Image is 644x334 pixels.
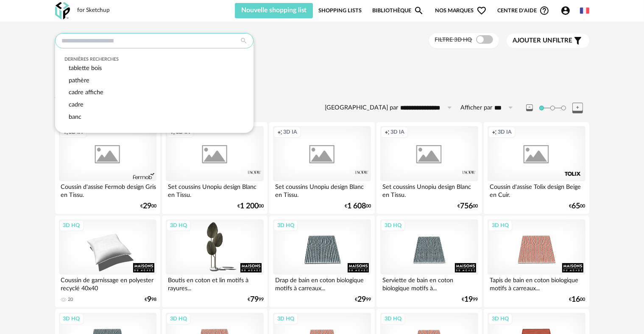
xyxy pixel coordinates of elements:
[488,275,585,292] div: Tapis de bain en coton biologique motifs à carreaux...
[569,297,585,303] div: € 00
[269,122,374,214] a: Creation icon 3D IA Set coussins Unopiu design Blanc en Tissu. €1 60800
[569,203,585,209] div: € 00
[59,275,156,292] div: Coussin de garnissage en polyester recyclé 40x40
[166,181,263,198] div: Set coussins Unopiu design Blanc en Tissu.
[560,6,574,16] span: Account Circle icon
[465,297,473,303] span: 19
[488,220,513,231] div: 3D HQ
[166,275,263,292] div: Boutis en coton et lin motifs à rayures...
[273,275,371,292] div: Drap de bain en coton biologique motifs à carreaux...
[55,91,589,101] div: 2984 résultats
[69,65,102,71] span: tablette bois
[435,3,487,18] span: Nos marques
[241,7,307,14] span: Nouvelle shopping list
[147,297,151,303] span: 9
[345,203,371,209] div: € 00
[162,122,267,214] a: Creation icon 3D IA Set coussins Unopiu design Blanc en Tissu. €1 20000
[462,297,478,303] div: € 99
[572,297,580,303] span: 16
[64,56,244,62] div: Dernières recherches
[484,216,589,307] a: 3D HQ Tapis de bain en coton biologique motifs à carreaux... €1600
[166,220,191,231] div: 3D HQ
[273,220,298,231] div: 3D HQ
[435,37,472,43] span: Filtre 3D HQ
[250,297,259,303] span: 79
[414,6,424,16] span: Magnify icon
[458,203,478,209] div: € 00
[385,129,390,135] span: Creation icon
[513,36,573,45] span: filtre
[162,216,267,307] a: 3D HQ Boutis en coton et lin motifs à rayures... €7999
[269,216,374,307] a: 3D HQ Drap de bain en coton biologique motifs à carreaux... €2999
[357,297,366,303] span: 29
[460,203,473,209] span: 756
[59,220,84,231] div: 3D HQ
[376,122,482,214] a: Creation icon 3D IA Set coussins Unopiu design Blanc en Tissu. €75600
[513,37,553,44] span: Ajouter un
[55,216,160,307] a: 3D HQ Coussin de garnissage en polyester recyclé 40x40 20 €998
[507,34,589,48] button: Ajouter unfiltre Filter icon
[69,77,89,84] span: pathère
[580,6,589,15] img: fr
[497,6,549,16] span: Centre d'aideHelp Circle Outline icon
[277,129,282,135] span: Creation icon
[498,129,512,135] span: 3D IA
[484,122,589,214] a: Creation icon 3D IA Coussin d'assise Tolix design Beige en Cuir. €6500
[68,297,73,303] div: 20
[560,6,571,16] span: Account Circle icon
[69,101,84,108] span: cadre
[539,6,549,16] span: Help Circle Outline icon
[492,129,497,135] span: Creation icon
[273,181,371,198] div: Set coussins Unopiu design Blanc en Tissu.
[573,36,583,46] span: Filter icon
[140,203,156,209] div: € 00
[390,129,404,135] span: 3D IA
[376,216,482,307] a: 3D HQ Serviette de bain en coton biologique motifs à... €1999
[372,3,424,18] a: BibliothèqueMagnify icon
[283,129,297,135] span: 3D IA
[237,203,264,209] div: € 00
[59,181,156,198] div: Coussin d'assise Fermob design Gris en Tissu.
[143,203,151,209] span: 29
[488,181,585,198] div: Coussin d'assise Tolix design Beige en Cuir.
[572,203,580,209] span: 65
[273,313,298,324] div: 3D HQ
[235,3,313,18] button: Nouvelle shopping list
[347,203,366,209] span: 1 608
[355,297,371,303] div: € 99
[380,275,478,292] div: Serviette de bain en coton biologique motifs à...
[145,297,156,303] div: € 98
[240,203,259,209] span: 1 200
[55,122,160,214] a: Creation icon 3D IA Coussin d'assise Fermob design Gris en Tissu. €2900
[318,3,362,18] a: Shopping Lists
[488,313,513,324] div: 3D HQ
[59,313,84,324] div: 3D HQ
[248,297,264,303] div: € 99
[325,104,399,112] label: [GEOGRAPHIC_DATA] par
[461,104,493,112] label: Afficher par
[381,220,405,231] div: 3D HQ
[477,6,487,16] span: Heart Outline icon
[380,181,478,198] div: Set coussins Unopiu design Blanc en Tissu.
[55,2,70,20] img: OXP
[166,313,191,324] div: 3D HQ
[381,313,405,324] div: 3D HQ
[69,89,103,95] span: cadre affiche
[78,7,110,14] div: for Sketchup
[69,114,81,120] span: banc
